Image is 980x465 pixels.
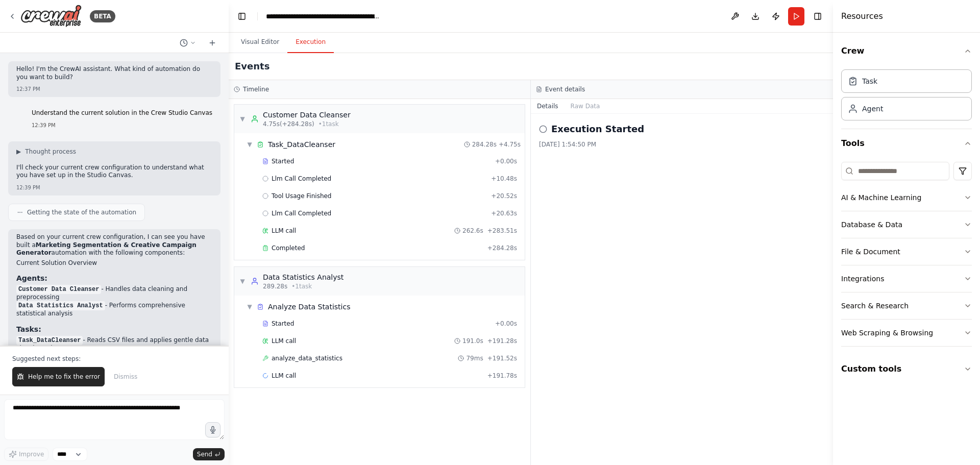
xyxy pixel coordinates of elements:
[4,448,48,461] button: Improve
[197,450,212,458] span: Send
[205,422,220,437] button: Click to speak your automation idea
[16,148,21,156] span: ▶
[462,337,483,345] span: 191.0s
[90,10,115,22] div: BETA
[491,175,517,183] span: + 10.48s
[16,336,83,345] code: Task_DataCleanser
[28,373,100,381] span: Help me to fix the error
[487,354,517,362] span: + 191.52s
[204,37,220,49] button: Start a new chat
[16,85,212,93] div: 12:37 PM
[811,9,825,23] button: Hide right sidebar
[272,354,342,362] span: analyze_data_statistics
[16,164,212,180] p: I'll check your current crew configuration to understand what you have set up in the Studio Canvas.
[263,272,344,282] div: Data Statistics Analyst
[109,367,142,386] button: Dismiss
[272,209,331,217] span: Llm Call Completed
[841,238,972,265] button: File & Document
[841,192,921,203] div: AI & Machine Learning
[491,192,517,200] span: + 20.52s
[272,192,332,200] span: Tool Usage Finished
[466,354,483,362] span: 79ms
[462,227,483,235] span: 262.6s
[272,227,296,235] span: LLM call
[16,325,41,333] strong: Tasks:
[495,320,517,328] span: + 0.00s
[16,274,47,282] strong: Agents:
[841,292,972,319] button: Search & Research
[16,184,212,191] div: 12:39 PM
[499,140,521,149] span: + 4.75s
[176,37,200,49] button: Switch to previous chat
[12,355,216,363] p: Suggested next steps:
[531,99,565,113] button: Details
[268,302,351,312] div: Analyze Data Statistics
[32,121,212,129] div: 12:39 PM
[841,265,972,292] button: Integrations
[487,337,517,345] span: + 191.28s
[862,76,877,86] div: Task
[272,157,294,165] span: Started
[841,37,972,65] button: Crew
[318,120,339,128] span: • 1 task
[268,139,335,150] div: Task_DataCleanser
[114,373,137,381] span: Dismiss
[841,65,972,129] div: Crew
[291,282,312,290] span: • 1 task
[841,211,972,238] button: Database & Data
[20,5,82,28] img: Logo
[16,259,212,267] h2: Current Solution Overview
[491,209,517,217] span: + 20.63s
[272,175,331,183] span: Llm Call Completed
[272,320,294,328] span: Started
[263,120,314,128] span: 4.75s (+284.28s)
[263,282,287,290] span: 289.28s
[472,140,497,149] span: 284.28s
[841,158,972,355] div: Tools
[551,122,644,136] h2: Execution Started
[16,336,212,353] li: - Reads CSV files and applies gentle data cleaning rules
[16,148,76,156] button: ▶Thought process
[235,59,269,74] h2: Events
[239,115,246,123] span: ▼
[272,337,296,345] span: LLM call
[487,227,517,235] span: + 283.51s
[16,285,101,294] code: Customer Data Cleanser
[487,244,517,252] span: + 284.28s
[16,301,105,310] code: Data Statistics Analyst
[841,184,972,211] button: AI & Machine Learning
[239,277,246,285] span: ▼
[19,450,44,458] span: Improve
[272,372,296,380] span: LLM call
[287,32,334,53] button: Execution
[32,109,212,117] p: Understand the current solution in the Crew Studio Canvas
[272,244,305,252] span: Completed
[841,274,884,284] div: Integrations
[12,367,105,386] button: Help me to fix the error
[565,99,606,113] button: Raw Data
[841,129,972,158] button: Tools
[27,208,136,216] span: Getting the state of the automation
[247,303,253,311] span: ▼
[495,157,517,165] span: + 0.00s
[243,85,269,93] h3: Timeline
[545,85,585,93] h3: Event details
[862,104,883,114] div: Agent
[233,32,287,53] button: Visual Editor
[841,328,933,338] div: Web Scraping & Browsing
[16,302,212,318] li: - Performs comprehensive statistical analysis
[235,9,249,23] button: Hide left sidebar
[841,10,883,22] h4: Resources
[247,140,253,149] span: ▼
[266,11,381,21] nav: breadcrumb
[841,320,972,346] button: Web Scraping & Browsing
[263,110,351,120] div: Customer Data Cleanser
[841,301,909,311] div: Search & Research
[25,148,76,156] span: Thought process
[841,219,902,230] div: Database & Data
[539,140,825,149] div: [DATE] 1:54:50 PM
[193,448,225,460] button: Send
[16,233,212,257] p: Based on your current crew configuration, I can see you have built a automation with the followin...
[16,285,212,302] li: - Handles data cleaning and preprocessing
[16,241,197,257] strong: Marketing Segmentation & Creative Campaign Generator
